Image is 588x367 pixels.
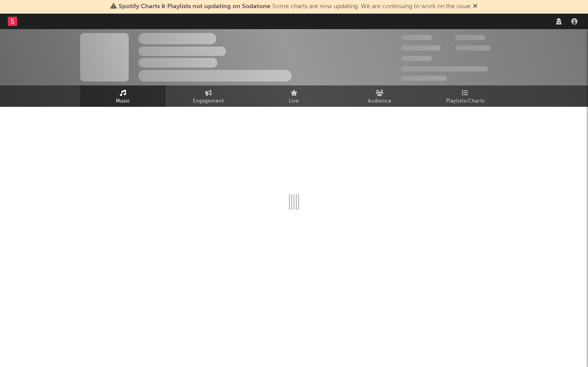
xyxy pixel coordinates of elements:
span: 300,000 [401,35,432,40]
span: 1,000,000 [455,45,490,50]
span: Jump Score: 85.0 [401,76,447,81]
span: Live [289,97,299,106]
span: Audience [368,97,392,106]
a: Audience [337,85,422,107]
span: Music [116,97,130,106]
span: : Some charts are now updating. We are continuing to work on the issue [119,3,471,10]
span: Spotify Charts & Playlists not updating on Sodatone [119,3,270,10]
span: Engagement [193,97,224,106]
span: 50,000,000 [401,45,441,50]
span: Playlists/Charts [446,97,485,106]
span: Dismiss [473,3,478,10]
span: 100,000 [401,56,432,61]
a: Music [80,85,166,107]
a: Live [251,85,337,107]
a: Playlists/Charts [422,85,508,107]
span: 100,000 [455,35,485,40]
a: Engagement [166,85,251,107]
span: 50,000,000 Monthly Listeners [401,66,488,71]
